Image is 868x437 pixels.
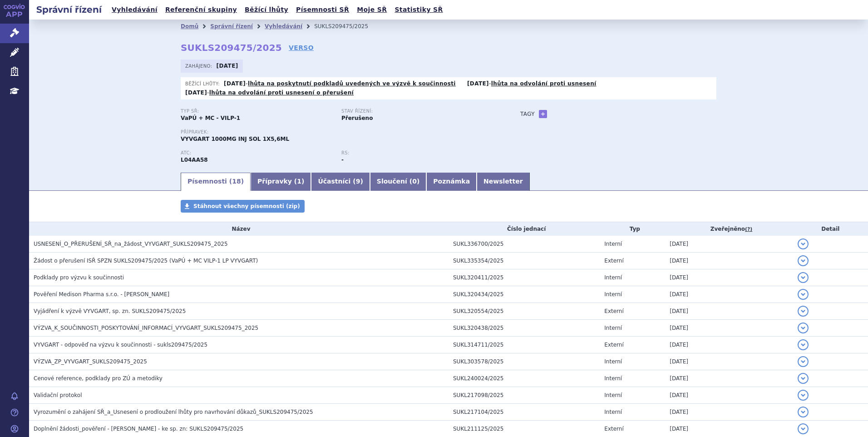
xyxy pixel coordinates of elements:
td: [DATE] [665,353,793,370]
span: Interní [604,409,622,415]
td: [DATE] [665,370,793,387]
td: SUKL320554/2025 [449,303,600,320]
span: Běžící lhůty: [185,80,222,87]
span: Vyrozumění o zahájení SŘ_a_Usnesení o prodloužení lhůty pro navrhování důkazů_SUKLS209475/2025 [34,409,313,415]
a: Běžící lhůty [242,4,291,16]
td: SUKL320434/2025 [449,286,600,303]
button: detail [798,423,809,434]
a: Newsletter [477,173,530,191]
a: Referenční skupiny [163,4,240,16]
td: [DATE] [665,253,793,269]
a: Správní řízení [210,23,253,30]
strong: [DATE] [467,80,489,87]
a: Přípravky (1) [251,173,311,191]
td: SUKL335354/2025 [449,253,600,269]
span: Zahájeno: [185,62,214,70]
td: [DATE] [665,303,793,320]
h2: Správní řízení [29,3,109,16]
td: SUKL240024/2025 [449,370,600,387]
span: VÝZVA_ZP_VYVGART_SUKLS209475_2025 [34,358,147,365]
td: [DATE] [665,337,793,353]
span: Externí [604,308,623,314]
span: Interní [604,325,622,331]
th: Typ [600,222,665,236]
td: [DATE] [665,236,793,253]
td: [DATE] [665,404,793,421]
a: Sloučení (0) [370,173,426,191]
strong: SUKLS209475/2025 [181,42,282,53]
span: Externí [604,342,623,348]
abbr: (?) [745,226,752,233]
td: SUKL217098/2025 [449,387,600,404]
td: SUKL303578/2025 [449,353,600,370]
span: Interní [604,241,622,247]
th: Zveřejněno [665,222,793,236]
td: [DATE] [665,320,793,337]
td: [DATE] [665,286,793,303]
span: Stáhnout všechny písemnosti (zip) [193,203,300,209]
button: detail [798,238,809,249]
span: Doplnění žádosti_pověření - Lenka Hrdličková - ke sp. zn: SUKLS209475/2025 [34,426,243,432]
button: detail [798,272,809,283]
p: Typ SŘ: [181,109,332,114]
a: Stáhnout všechny písemnosti (zip) [181,200,305,213]
strong: [DATE] [185,89,207,96]
span: Podklady pro výzvu k součinnosti [34,274,124,281]
span: Pověření Medison Pharma s.r.o. - Hrdličková [34,291,169,298]
p: - [224,80,456,87]
span: USNESENÍ_O_PŘERUŠENÍ_SŘ_na_žádost_VYVGART_SUKLS209475_2025 [34,241,228,247]
strong: VaPÚ + MC - VILP-1 [181,115,240,121]
a: Písemnosti (18) [181,173,251,191]
a: Domů [181,23,198,30]
p: Stav řízení: [341,109,493,114]
span: Vyjádření k výzvě VYVGART, sp. zn. SUKLS209475/2025 [34,308,186,314]
span: Cenové reference, podklady pro ZÚ a metodiky [34,375,163,382]
span: Žádost o přerušení ISŘ SPZN SUKLS209475/2025 (VaPÚ + MC VILP-1 LP VYVGART) [34,258,258,264]
button: detail [798,373,809,384]
span: 9 [356,178,360,185]
a: lhůta na poskytnutí podkladů uvedených ve výzvě k součinnosti [248,80,456,87]
p: - [467,80,597,87]
p: - [185,89,354,96]
th: Název [29,222,449,236]
span: Interní [604,358,622,365]
li: SUKLS209475/2025 [314,20,380,33]
a: Účastníci (9) [311,173,370,191]
strong: [DATE] [217,63,238,69]
a: Písemnosti SŘ [293,4,352,16]
th: Číslo jednací [449,222,600,236]
a: Moje SŘ [354,4,390,16]
a: Poznámka [426,173,477,191]
h3: Tagy [520,109,535,119]
button: detail [798,323,809,333]
a: Vyhledávání [265,23,302,30]
td: SUKL217104/2025 [449,404,600,421]
p: RS: [341,150,493,156]
strong: [DATE] [224,80,246,87]
span: 0 [412,178,417,185]
p: ATC: [181,150,332,156]
span: Externí [604,426,623,432]
strong: - [341,157,344,163]
span: VYVGART 1000MG INJ SOL 1X5,6ML [181,136,289,142]
span: VYVGART - odpověď na výzvu k součinnosti - sukls209475/2025 [34,342,207,348]
button: detail [798,339,809,350]
button: detail [798,255,809,266]
span: Interní [604,274,622,281]
a: lhůta na odvolání proti usnesení [491,80,597,87]
span: 1 [297,178,301,185]
button: detail [798,390,809,401]
td: SUKL320411/2025 [449,269,600,286]
a: Vyhledávání [109,4,160,16]
strong: Přerušeno [341,115,373,121]
span: Validační protokol [34,392,82,398]
p: Přípravek: [181,129,502,135]
span: VÝZVA_K_SOUČINNOSTI_POSKYTOVÁNÍ_INFORMACÍ_VYVGART_SUKLS209475_2025 [34,325,258,331]
span: Interní [604,392,622,398]
span: Interní [604,291,622,298]
a: lhůta na odvolání proti usnesení o přerušení [209,89,354,96]
th: Detail [793,222,868,236]
span: 18 [232,178,241,185]
a: VERSO [289,43,314,52]
a: Statistiky SŘ [392,4,445,16]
